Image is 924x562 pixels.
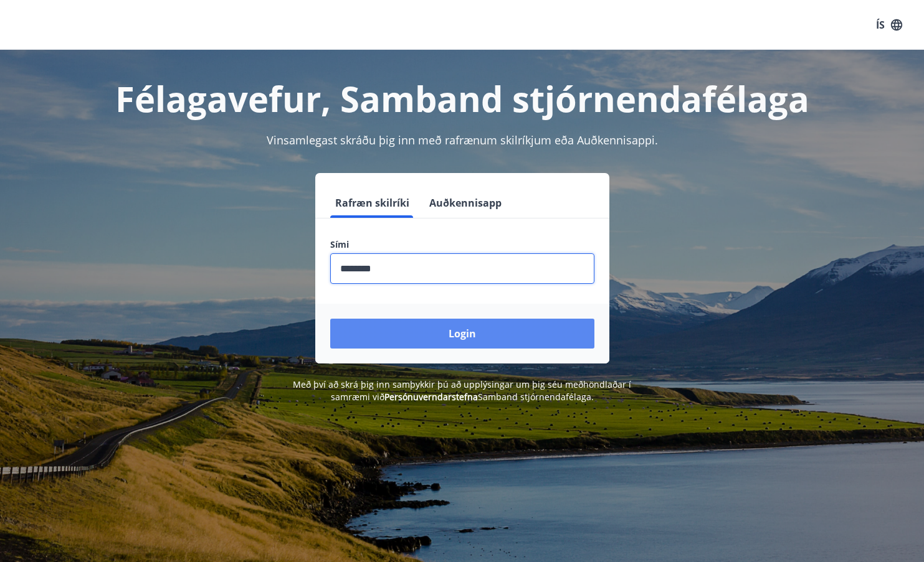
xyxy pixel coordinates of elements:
[424,188,507,218] button: Auðkennisapp
[330,319,594,349] button: Login
[330,238,594,251] label: Sími
[267,133,658,148] span: Vinsamlegast skráðu þig inn með rafrænum skilríkjum eða Auðkennisappi.
[293,378,631,403] span: Með því að skrá þig inn samþykkir þú að upplýsingar um þig séu meðhöndlaðar í samræmi við Samband...
[384,391,478,403] a: Persónuverndarstefna
[330,188,414,218] button: Rafræn skilríki
[869,14,909,36] button: ÍS
[29,75,896,122] h1: Félagavefur, Samband stjórnendafélaga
